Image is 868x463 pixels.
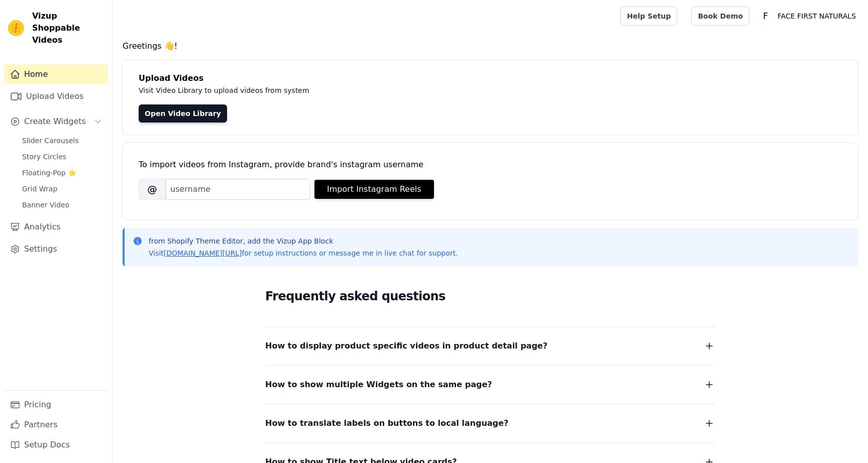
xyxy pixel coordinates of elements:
[139,159,842,171] div: To import videos from Instagram, provide brand's instagram username
[4,111,108,132] button: Create Widgets
[22,152,66,162] span: Story Circles
[265,416,715,430] button: How to translate labels on buttons to local language?
[691,7,749,26] a: Book Demo
[149,236,458,246] p: from Shopify Theme Editor, add the Vizup App Block
[265,286,715,306] h2: Frequently asked questions
[32,10,104,46] span: Vizup Shoppable Videos
[139,104,227,123] a: Open Video Library
[8,20,24,36] img: Vizup
[139,72,842,84] h4: Upload Videos
[4,239,108,259] a: Settings
[22,168,76,178] span: Floating-Pop ⭐
[139,179,166,200] span: @
[149,248,458,258] p: Visit for setup instructions or message me in live chat for support.
[123,40,858,52] h4: Greetings 👋!
[16,198,108,212] a: Banner Video
[774,7,860,25] p: FACE FIRST NATURALS
[22,200,69,210] span: Banner Video
[16,150,108,164] a: Story Circles
[265,378,492,392] span: How to show multiple Widgets on the same page?
[139,84,589,96] p: Visit Video Library to upload videos from system
[4,217,108,237] a: Analytics
[265,339,548,353] span: How to display product specific videos in product detail page?
[16,166,108,180] a: Floating-Pop ⭐
[265,378,715,392] button: How to show multiple Widgets on the same page?
[757,7,860,25] button: F FACE FIRST NATURALS
[24,115,86,128] span: Create Widgets
[16,182,108,196] a: Grid Wrap
[4,415,108,435] a: Partners
[4,435,108,455] a: Setup Docs
[22,136,79,146] span: Slider Carousels
[16,134,108,148] a: Slider Carousels
[314,180,434,199] button: Import Instagram Reels
[763,11,768,21] text: F
[4,64,108,84] a: Home
[265,416,508,430] span: How to translate labels on buttons to local language?
[4,395,108,415] a: Pricing
[22,184,57,194] span: Grid Wrap
[265,339,715,353] button: How to display product specific videos in product detail page?
[4,86,108,106] a: Upload Videos
[166,179,310,200] input: username
[620,7,677,26] a: Help Setup
[164,249,242,257] a: [DOMAIN_NAME][URL]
